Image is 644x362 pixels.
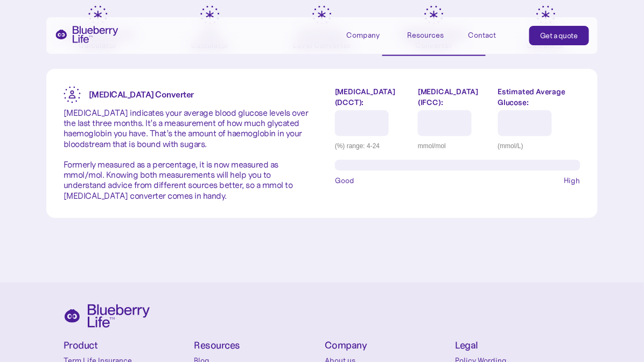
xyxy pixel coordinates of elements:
[64,108,309,201] p: [MEDICAL_DATA] indicates your average blood glucose levels over the last three months. It’s a mea...
[494,5,598,56] a: BMRCalculator
[564,175,580,186] span: High
[64,341,189,351] h4: Product
[408,31,444,40] div: Resources
[55,26,118,43] a: home
[529,26,590,45] a: Get a quote
[194,341,320,351] h4: Resources
[347,31,380,40] div: Company
[270,5,374,56] a: Blood SugarLevel Converter
[158,5,262,56] a: BMICalculator
[408,26,456,44] div: Resources
[46,5,150,56] a: Life Insurance Cover Calculator
[335,141,410,151] div: (%) range: 4-24
[335,86,410,108] label: [MEDICAL_DATA] (DCCT):
[89,89,194,100] strong: [MEDICAL_DATA] Converter
[498,141,580,151] div: (mmol/L)
[347,26,395,44] div: Company
[541,30,578,41] div: Get a quote
[418,141,489,151] div: mmol/mol
[456,341,581,351] h4: Legal
[468,26,517,44] a: Contact
[418,86,489,108] label: [MEDICAL_DATA] (IFCC):
[335,175,354,186] span: Good
[498,86,580,108] label: Estimated Average Glucose:
[468,31,496,40] div: Contact
[382,5,486,56] a: [MEDICAL_DATA]Converter
[325,341,450,351] h4: Company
